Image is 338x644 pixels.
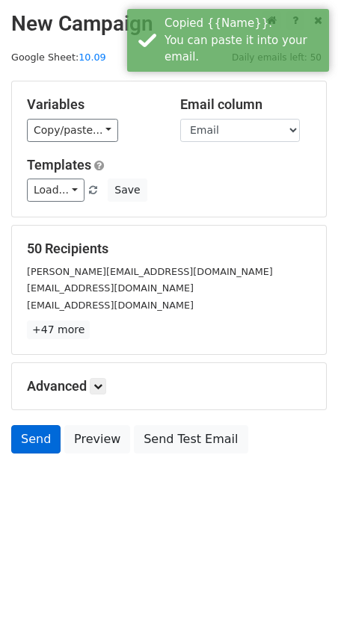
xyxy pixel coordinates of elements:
div: 聊天小组件 [263,572,338,644]
small: [EMAIL_ADDRESS][DOMAIN_NAME] [27,300,194,311]
a: 10.09 [79,52,106,63]
a: +47 more [27,321,90,339]
a: Send [11,425,61,453]
h5: Variables [27,96,158,113]
h5: Email column [180,96,311,113]
a: Templates [27,157,91,173]
a: Send Test Email [134,425,248,453]
div: Copied {{Name}}. You can paste it into your email. [165,15,323,66]
a: Load... [27,179,84,202]
iframe: Chat Widget [263,572,338,644]
small: [PERSON_NAME][EMAIL_ADDRESS][DOMAIN_NAME] [27,266,273,277]
h5: Advanced [27,378,311,394]
small: [EMAIL_ADDRESS][DOMAIN_NAME] [27,282,194,294]
button: Save [108,179,147,202]
a: Preview [64,425,130,453]
small: Google Sheet: [11,52,106,63]
a: Copy/paste... [27,119,118,142]
h5: 50 Recipients [27,241,311,257]
h2: New Campaign [11,11,327,37]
